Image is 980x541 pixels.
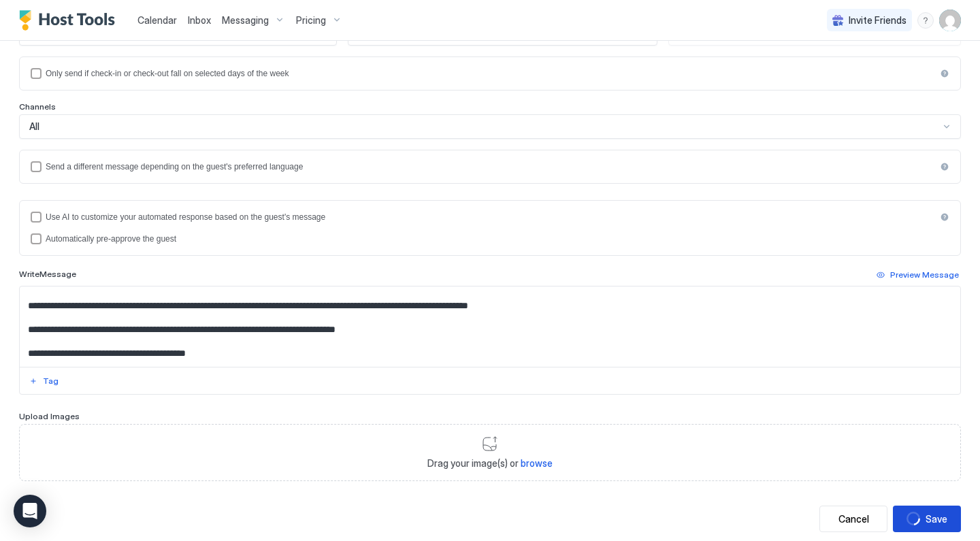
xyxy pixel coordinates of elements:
div: User profile [939,10,961,31]
div: Only send if check-in or check-out fall on selected days of the week [46,69,936,78]
button: loadingSave [893,506,961,532]
div: Preview Message [890,269,959,281]
a: Calendar [137,13,177,27]
div: Cancel [838,512,869,526]
button: Tag [27,373,61,389]
button: Cancel [819,506,887,532]
div: Use AI to customize your automated response based on the guest's message [46,212,936,222]
span: All [29,120,39,133]
div: Open Intercom Messenger [14,495,46,527]
button: Preview Message [875,267,961,283]
div: Automatically pre-approve the guest [46,234,949,244]
a: Inbox [188,13,211,27]
div: languagesEnabled [31,161,949,172]
span: Invite Friends [849,14,906,27]
div: isLimited [31,68,949,79]
div: useAI [31,212,949,223]
span: Upload Images [19,411,80,421]
div: preapprove [31,233,949,244]
div: menu [917,12,934,29]
span: browse [521,457,553,469]
span: Drag your image(s) or [427,457,553,470]
span: Write Message [19,269,76,279]
div: Save [926,512,947,526]
span: Calendar [137,14,177,26]
a: Host Tools Logo [19,10,121,31]
div: Tag [43,375,59,387]
span: Pricing [296,14,326,27]
span: Messaging [222,14,269,27]
span: Channels [19,101,56,112]
textarea: Input Field [20,286,960,367]
div: Send a different message depending on the guest's preferred language [46,162,936,171]
div: loading [906,512,920,525]
span: Inbox [188,14,211,26]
